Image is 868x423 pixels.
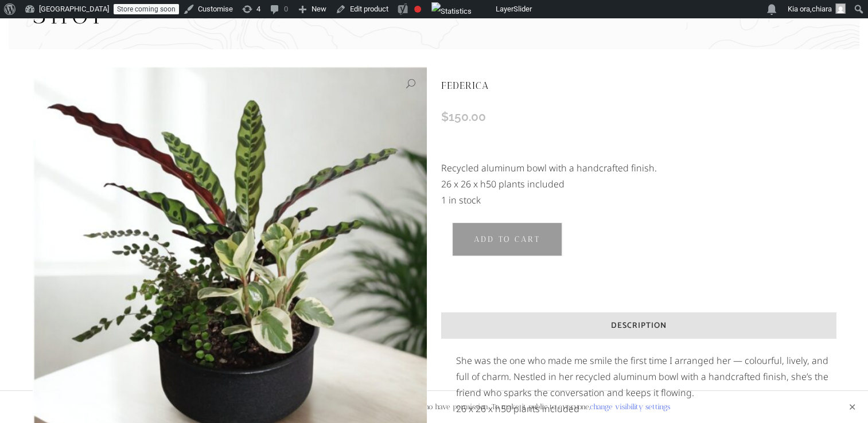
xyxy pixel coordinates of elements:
[441,109,449,124] span: $
[414,6,421,13] div: Focus keyphrase not set
[441,192,835,208] p: 1 in stock
[441,160,835,176] p: Recycled aluminum bowl with a handcrafted finish.
[441,176,835,192] p: 26 x 26 x h50 plants included
[33,1,110,30] span: Shop
[441,109,486,124] bdi: 150.00
[114,4,179,14] a: Store coming soon
[439,123,838,140] iframe: Payment method messaging
[439,268,838,300] iframe: Secure express checkout frame
[456,401,835,417] p: 26 x 26 x h50 plants included
[431,2,472,21] img: Views over 48 hours. Click for more Jetpack Stats.
[441,66,835,104] h1: FEDERICA
[456,352,835,401] p: She was the one who made me smile the first time I arranged her — colourful, lively, and full of ...
[610,319,666,332] span: Description
[452,222,562,256] button: Add to cart
[812,5,832,13] span: chiara
[406,76,415,92] a: View full-screen image gallery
